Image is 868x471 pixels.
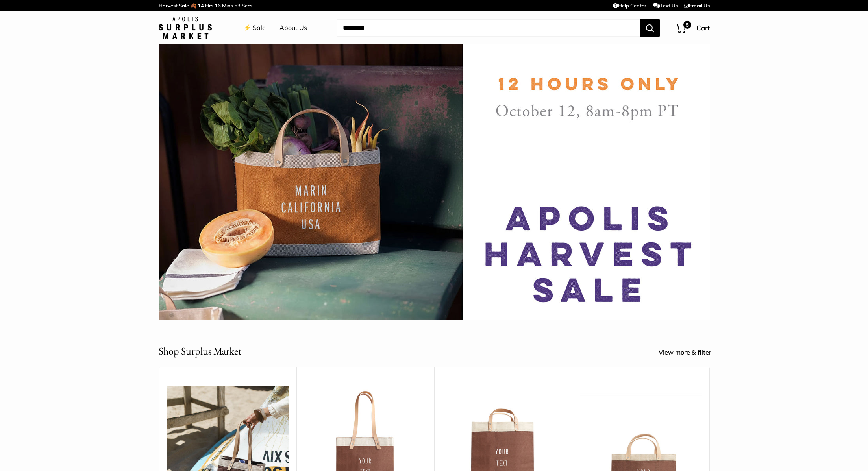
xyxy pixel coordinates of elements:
[159,17,212,39] img: Apolis: Surplus Market
[242,2,252,9] span: Secs
[337,19,640,37] input: Search...
[653,2,677,9] a: Text Us
[205,2,213,9] span: Hrs
[198,2,204,9] span: 14
[279,22,307,34] a: About Us
[676,22,710,34] a: 5 Cart
[684,2,710,9] a: Email Us
[640,19,660,37] button: Search
[222,2,233,9] span: Mins
[659,347,720,358] a: View more & filter
[696,24,710,32] span: Cart
[613,2,646,9] a: Help Center
[234,2,241,9] span: 53
[159,344,241,359] h2: Shop Surplus Market
[243,22,266,34] a: ⚡️ Sale
[683,21,691,29] span: 5
[215,2,221,9] span: 16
